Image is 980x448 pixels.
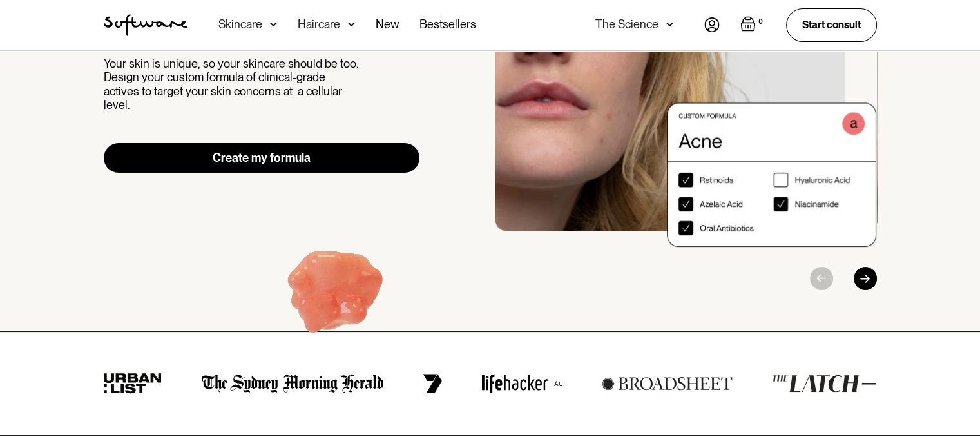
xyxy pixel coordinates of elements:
[740,16,765,34] a: Open empty cart
[348,18,355,31] img: arrow down
[481,374,562,393] img: lifehacker logo
[104,57,361,112] p: Your skin is unique, so your skincare should be too. Design your custom formula of clinical-grade...
[270,18,277,31] img: arrow down
[786,8,877,41] a: Start consult
[666,18,673,31] img: arrow down
[298,18,340,31] div: Haircare
[255,217,415,375] img: Hydroquinone (skin lightening agent)
[104,143,420,173] a: Create my formula
[104,14,187,36] img: Software Logo
[202,374,384,393] img: the Sydney morning herald logo
[104,14,187,36] a: home
[602,376,733,391] img: broadsheet logo
[772,375,876,393] img: the latch logo
[104,373,162,394] img: urban list logo
[756,16,765,28] div: 0
[595,18,658,31] div: The Science
[854,267,877,290] div: Next slide
[218,18,262,31] div: Skincare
